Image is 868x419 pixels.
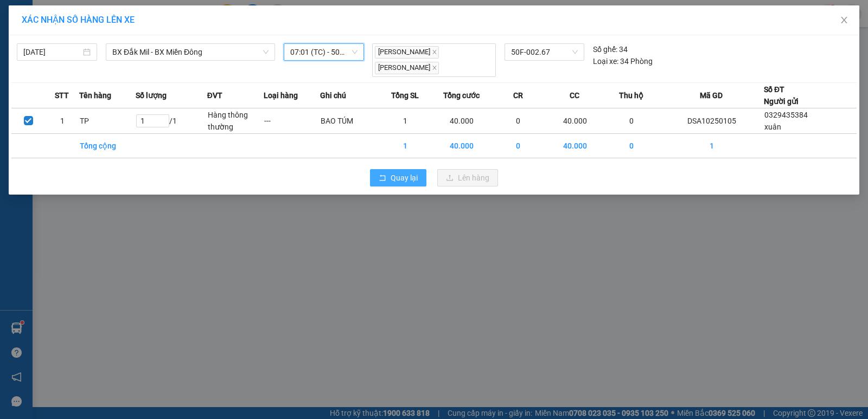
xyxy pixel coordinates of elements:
span: PV Đắk Sắk [37,76,65,82]
span: STT [55,89,69,101]
span: BX Đắk Mil - BX Miền Đông [112,44,269,60]
span: 50F-002.67 [511,44,578,60]
strong: CÔNG TY TNHH [GEOGRAPHIC_DATA] 214 QL13 - P.26 - Q.BÌNH THẠNH - TP HCM 1900888606 [28,17,88,58]
td: 40.000 [546,133,603,158]
div: 34 [593,43,628,55]
div: Số ĐT Người gửi [764,83,799,107]
span: Quay lại [391,172,418,184]
span: close [432,65,437,70]
td: 0 [603,108,660,133]
td: --- [264,108,320,133]
img: logo [11,24,25,51]
button: rollbackQuay lại [370,169,426,186]
span: close [432,49,437,55]
td: 0 [490,133,546,158]
span: Ghi chú [320,89,346,101]
td: 0 [603,133,660,158]
td: 1 [660,133,764,158]
span: Mã GD [700,89,723,101]
td: 40.000 [433,133,490,158]
td: 1 [46,108,80,133]
span: down [263,49,269,55]
td: 40.000 [546,108,603,133]
td: Hàng thông thường [207,108,264,133]
span: ĐVT [207,89,222,101]
input: 12/10/2025 [23,46,81,58]
div: 34 Phòng [593,55,653,67]
strong: BIÊN NHẬN GỬI HÀNG HOÁ [37,65,126,73]
span: XÁC NHẬN SỐ HÀNG LÊN XE [22,15,135,25]
span: Tổng cước [443,89,480,101]
span: Loại xe: [593,55,618,67]
td: 0 [490,108,546,133]
button: Close [829,5,859,36]
span: Số lượng [136,89,167,101]
span: 06:13:41 [DATE] [103,49,153,57]
span: PV Bình Dương [109,76,146,82]
span: Thu hộ [619,89,643,101]
span: Nơi nhận: [83,75,100,91]
span: rollback [379,174,386,183]
span: xuân [764,123,781,131]
span: close [840,16,848,24]
span: [PERSON_NAME] [375,46,439,59]
span: [PERSON_NAME] [375,62,439,74]
span: Số ghế: [593,43,617,55]
span: Tổng SL [391,89,419,101]
td: Tổng cộng [79,133,136,158]
span: Loại hàng [264,89,298,101]
span: 0329435384 [764,111,808,119]
td: TP [79,108,136,133]
td: 1 [377,133,433,158]
span: 07:01 (TC) - 50F-002.67 - (Đã hủy) [290,44,358,60]
td: 40.000 [433,108,490,133]
td: / 1 [136,108,207,133]
td: 1 [377,108,433,133]
td: DSA10250105 [660,108,764,133]
span: Tên hàng [79,89,111,101]
span: DSA10250105 [104,41,153,49]
span: Nơi gửi: [11,75,22,91]
td: BAO TÚM [320,108,376,133]
button: uploadLên hàng [437,169,498,186]
span: CC [570,89,579,101]
span: CR [513,89,523,101]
